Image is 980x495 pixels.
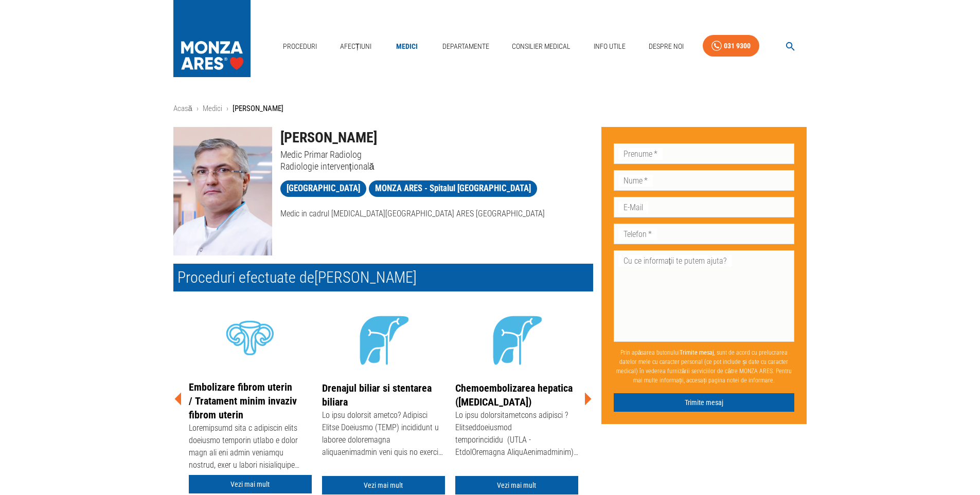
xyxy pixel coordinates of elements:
a: 031 9300 [703,35,759,57]
a: Chemoembolizarea hepatica ([MEDICAL_DATA]) [455,382,573,408]
span: MONZA ARES - Spitalul [GEOGRAPHIC_DATA] [369,182,537,195]
p: [PERSON_NAME] [233,103,283,115]
p: Medic in cadrul [MEDICAL_DATA][GEOGRAPHIC_DATA] ARES [GEOGRAPHIC_DATA] [280,208,593,220]
b: Trimite mesaj [680,349,714,356]
a: Vezi mai mult [189,475,312,494]
div: Loremipsumd sita c adipiscin elits doeiusmo temporin utlabo e dolor magn ali eni admin veniamqu n... [189,422,312,473]
a: Vezi mai mult [455,476,578,495]
a: Vezi mai mult [322,476,445,495]
a: Consilier Medical [508,36,575,57]
a: Proceduri [279,36,321,57]
img: Dr. Mugur Grasu [173,127,272,255]
a: MONZA ARES - Spitalul [GEOGRAPHIC_DATA] [369,180,537,197]
div: Lo ipsu dolorsit ametco? Adipisci Elitse Doeiusmo (TEMP) incididunt u laboree doloremagna aliquae... [322,409,445,461]
img: icon - Tumori hepatice [478,300,555,377]
a: Despre Noi [645,36,688,57]
p: Radiologie intervențională [280,160,593,172]
a: Afecțiuni [336,36,376,57]
a: Info Utile [590,36,630,57]
a: Embolizare fibrom uterin / Tratament minim invaziv fibrom uterin [189,381,297,421]
h2: Proceduri efectuate de [PERSON_NAME] [173,264,593,291]
p: Medic Primar Radiolog [280,149,593,160]
h1: [PERSON_NAME] [280,127,593,149]
span: [GEOGRAPHIC_DATA] [280,182,366,195]
a: [GEOGRAPHIC_DATA] [280,180,366,197]
li: › [197,103,199,115]
a: Medici [203,104,222,113]
a: Medici [390,36,423,57]
a: Drenajul biliar si stentarea biliara [322,382,432,408]
button: Trimite mesaj [614,393,795,412]
div: 031 9300 [724,40,751,52]
img: icon - Tumori hepatice [345,300,422,377]
div: Lo ipsu dolorsitametcons adipisci ? Elitseddoeiusmod temporincididu (UTLA - EtdolOremagna AliquAe... [455,409,578,461]
li: › [226,103,228,115]
a: Acasă [173,104,192,113]
p: Prin apăsarea butonului , sunt de acord cu prelucrarea datelor mele cu caracter personal (ce pot ... [614,344,795,389]
a: Departamente [438,36,493,57]
nav: breadcrumb [173,103,807,115]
